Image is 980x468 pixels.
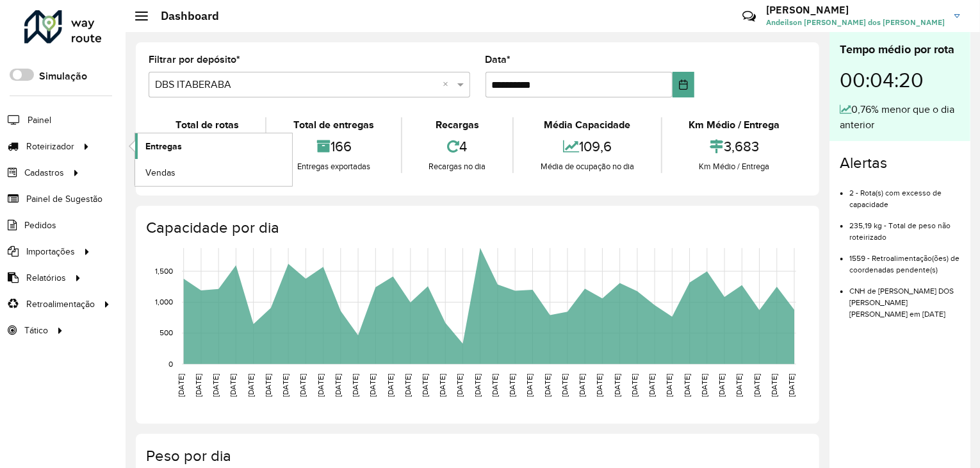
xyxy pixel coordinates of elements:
h4: Peso por dia [146,447,806,465]
text: [DATE] [334,374,342,397]
text: [DATE] [211,374,220,397]
text: [DATE] [526,374,534,397]
text: [DATE] [298,374,307,397]
text: [DATE] [735,374,744,397]
label: Simulação [39,69,87,84]
span: Relatórios [26,271,66,285]
div: Km Médio / Entrega [666,160,803,173]
div: 0,76% menor que o dia anterior [840,102,960,133]
text: [DATE] [404,374,412,397]
div: 4 [405,133,509,160]
text: [DATE] [578,374,586,397]
text: [DATE] [368,374,377,397]
label: Data [486,52,511,67]
div: 109,6 [517,133,657,160]
h4: Capacidade por dia [146,219,806,237]
div: 3,683 [666,133,803,160]
text: [DATE] [717,374,726,397]
span: Roteirizador [26,140,74,153]
text: [DATE] [456,374,464,397]
text: [DATE] [700,374,708,397]
text: [DATE] [753,374,761,397]
text: [DATE] [787,374,796,397]
li: 1559 - Retroalimentação(ões) de coordenadas pendente(s) [849,243,960,276]
text: [DATE] [421,374,429,397]
div: Média Capacidade [517,117,657,133]
a: Contato Rápido [735,3,763,30]
div: Total de entregas [270,117,397,133]
a: Vendas [135,160,292,185]
span: Importações [26,245,75,258]
span: Painel de Sugestão [26,192,102,206]
text: [DATE] [543,374,551,397]
div: Entregas exportadas [270,160,397,173]
text: [DATE] [648,374,656,397]
text: [DATE] [683,374,691,397]
div: 00:04:20 [840,58,960,102]
li: CNH de [PERSON_NAME] DOS [PERSON_NAME] [PERSON_NAME] em [DATE] [849,276,960,320]
h2: Dashboard [148,9,219,23]
span: Tático [24,324,48,337]
div: Recargas no dia [405,160,509,173]
a: Entregas [135,133,292,159]
text: [DATE] [770,374,778,397]
li: 235,19 kg - Total de peso não roteirizado [849,210,960,243]
text: [DATE] [229,374,237,397]
div: Média de ocupação no dia [517,160,657,173]
text: 0 [168,360,173,368]
li: 2 - Rota(s) com excesso de capacidade [849,178,960,210]
text: 500 [159,329,173,337]
span: Andeilson [PERSON_NAME] dos [PERSON_NAME] [766,17,945,28]
text: [DATE] [264,374,272,397]
span: Pedidos [24,219,56,232]
span: Cadastros [24,166,64,180]
div: Total de rotas [152,117,262,133]
text: [DATE] [386,374,395,397]
button: Choose Date [673,72,694,97]
text: [DATE] [491,374,499,397]
text: [DATE] [666,374,674,397]
text: [DATE] [560,374,569,397]
text: [DATE] [247,374,255,397]
text: [DATE] [438,374,446,397]
text: [DATE] [473,374,482,397]
text: [DATE] [194,374,202,397]
text: [DATE] [316,374,325,397]
div: Recargas [405,117,509,133]
text: 1,000 [155,298,173,306]
text: [DATE] [508,374,516,397]
span: Retroalimentação [26,297,95,311]
div: Km Médio / Entrega [666,117,803,133]
text: [DATE] [281,374,290,397]
text: [DATE] [630,374,639,397]
label: Filtrar por depósito [149,52,240,67]
h4: Alertas [840,154,960,172]
h3: [PERSON_NAME] [766,4,945,16]
text: [DATE] [596,374,604,397]
text: [DATE] [351,374,359,397]
span: Entregas [145,140,182,153]
text: [DATE] [613,374,621,397]
text: 1,500 [155,267,173,275]
div: Tempo médio por rota [840,41,960,58]
div: 166 [270,133,397,160]
text: [DATE] [177,374,185,397]
span: Painel [28,113,51,127]
span: Clear all [443,77,454,92]
span: Vendas [145,166,176,180]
